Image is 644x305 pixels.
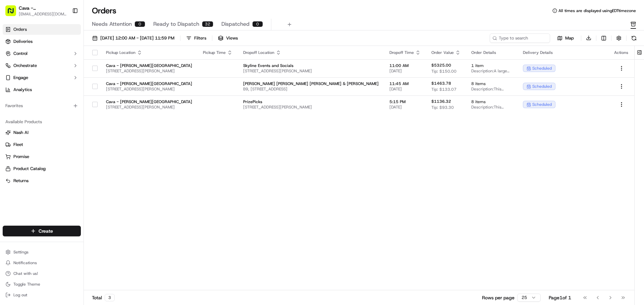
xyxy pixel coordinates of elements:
[100,35,174,41] span: [DATE] 12:00 AM - [DATE] 11:59 PM
[532,66,552,71] span: scheduled
[135,21,145,27] div: 0
[106,81,192,86] span: Cava - [PERSON_NAME][GEOGRAPHIC_DATA]
[614,50,629,55] div: Actions
[19,5,67,11] button: Cava - [PERSON_NAME][GEOGRAPHIC_DATA]
[106,99,192,104] span: Cava - [PERSON_NAME][GEOGRAPHIC_DATA]
[3,117,81,127] div: Available Products
[19,11,67,17] button: [EMAIL_ADDRESS][DOMAIN_NAME]
[389,81,421,86] span: 11:45 AM
[3,139,81,150] button: Fleet
[252,21,263,27] div: 0
[431,63,451,68] span: $5325.00
[13,51,28,57] span: Control
[532,84,552,89] span: scheduled
[226,35,238,41] span: Views
[431,99,451,104] span: $1136.32
[221,20,250,28] span: Dispatched
[13,39,33,45] span: Deliveries
[553,34,578,42] button: Map
[92,294,115,301] div: Total
[106,86,192,92] span: [STREET_ADDRESS][PERSON_NAME]
[243,50,379,55] div: Dropoff Location
[389,63,421,68] span: 11:00 AM
[5,166,78,172] a: Product Catalog
[13,26,27,32] span: Orders
[5,130,78,136] a: Nash AI
[3,258,81,268] button: Notifications
[13,63,37,69] span: Orchestrate
[5,154,78,160] a: Promise
[92,5,116,16] h1: Orders
[3,247,81,257] button: Settings
[389,50,421,55] div: Dropoff Time
[3,3,69,19] button: Cava - [PERSON_NAME][GEOGRAPHIC_DATA][EMAIL_ADDRESS][DOMAIN_NAME]
[471,81,512,86] span: 8 items
[13,260,37,265] span: Notifications
[183,33,209,43] button: Filters
[431,87,457,92] span: Tip: $133.07
[490,33,550,43] input: Type to search
[523,50,603,55] div: Delivery Details
[3,48,81,59] button: Control
[431,50,461,55] div: Order Value
[13,249,29,255] span: Settings
[5,142,78,148] a: Fleet
[243,86,379,92] span: B9, [STREET_ADDRESS]
[92,20,132,28] span: Needs Attention
[431,69,457,74] span: Tip: $150.00
[558,8,636,13] span: All times are displayed using EDT timezone
[39,228,53,234] span: Create
[482,294,515,301] p: Rows per page
[431,105,454,110] span: Tip: $93.30
[13,142,23,148] span: Fleet
[194,35,206,41] div: Filters
[13,166,46,172] span: Product Catalog
[3,84,81,95] a: Analytics
[389,104,421,110] span: [DATE]
[3,290,81,300] button: Log out
[471,68,512,74] span: Description: A large catering order including Group Bowl Bars with grilled steak, grilled chicken...
[89,33,177,43] button: [DATE] 12:00 AM - [DATE] 11:59 PM
[243,104,379,110] span: [STREET_ADDRESS][PERSON_NAME]
[471,99,512,104] span: 8 items
[243,99,379,104] span: PrizePicks
[106,104,192,110] span: [STREET_ADDRESS][PERSON_NAME]
[431,81,451,86] span: $1463.78
[471,104,512,110] span: Description: This catering order includes Group Bowl Bars with grilled chicken and steak, along w...
[105,294,115,301] div: 3
[3,269,81,278] button: Chat with us!
[243,68,379,74] span: [STREET_ADDRESS][PERSON_NAME]
[3,36,81,47] a: Deliveries
[106,63,192,68] span: Cava - [PERSON_NAME][GEOGRAPHIC_DATA]
[629,33,639,43] button: Refresh
[13,75,28,81] span: Engage
[3,280,81,289] button: Toggle Theme
[13,292,27,298] span: Log out
[13,282,40,287] span: Toggle Theme
[3,226,81,236] button: Create
[565,35,574,41] span: Map
[13,130,29,136] span: Nash AI
[389,86,421,92] span: [DATE]
[549,294,571,301] div: Page 1 of 1
[3,100,81,111] div: Favorites
[389,99,421,104] span: 5:15 PM
[3,60,81,71] button: Orchestrate
[13,271,38,276] span: Chat with us!
[106,50,192,55] div: Pickup Location
[3,151,81,162] button: Promise
[203,50,232,55] div: Pickup Time
[5,178,78,184] a: Returns
[532,102,552,107] span: scheduled
[153,20,199,28] span: Ready to Dispatch
[3,127,81,138] button: Nash AI
[471,63,512,68] span: 1 item
[215,33,241,43] button: Views
[13,178,29,184] span: Returns
[471,86,512,92] span: Description: This catering order includes 4 Group Bowl Bars with Grilled Chicken, Saffron Basmati...
[13,154,29,160] span: Promise
[471,50,512,55] div: Order Details
[243,81,379,86] span: [PERSON_NAME] [PERSON_NAME] [PERSON_NAME] & [PERSON_NAME]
